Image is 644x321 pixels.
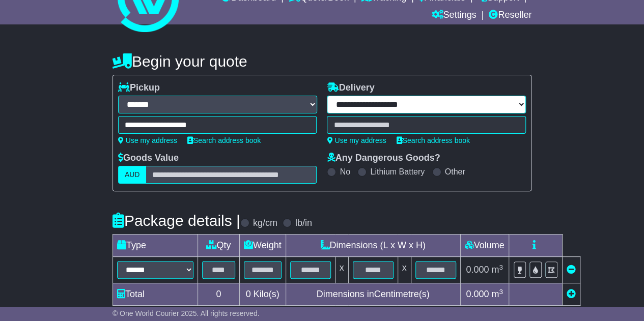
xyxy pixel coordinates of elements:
td: 0 [198,283,239,306]
td: Type [113,235,198,257]
a: Search address book [187,136,261,144]
td: x [335,257,348,283]
label: Delivery [327,82,374,94]
label: Goods Value [118,153,179,164]
td: x [398,257,411,283]
span: m [491,265,503,275]
a: Use my address [327,136,386,144]
sup: 3 [499,288,503,296]
label: kg/cm [253,218,277,229]
label: Other [445,167,465,177]
td: Volume [460,235,509,257]
td: Kilo(s) [239,283,286,306]
label: lb/in [295,218,312,229]
td: Qty [198,235,239,257]
a: Settings [431,7,476,24]
span: 0.000 [466,289,489,299]
td: Dimensions (L x W x H) [286,235,460,257]
label: Pickup [118,82,160,94]
h4: Package details | [113,212,240,229]
span: m [491,289,503,299]
label: AUD [118,166,147,184]
a: Search address book [397,136,470,144]
a: Remove this item [567,265,576,275]
span: © One World Courier 2025. All rights reserved. [113,309,260,317]
td: Dimensions in Centimetre(s) [286,283,460,306]
span: 0 [246,289,251,299]
a: Reseller [489,7,531,24]
h4: Begin your quote [113,53,531,70]
label: Lithium Battery [370,167,425,177]
a: Use my address [118,136,177,144]
a: Add new item [567,289,576,299]
td: Total [113,283,198,306]
sup: 3 [499,264,503,271]
label: No [340,167,350,177]
label: Any Dangerous Goods? [327,153,440,164]
td: Weight [239,235,286,257]
span: 0.000 [466,265,489,275]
